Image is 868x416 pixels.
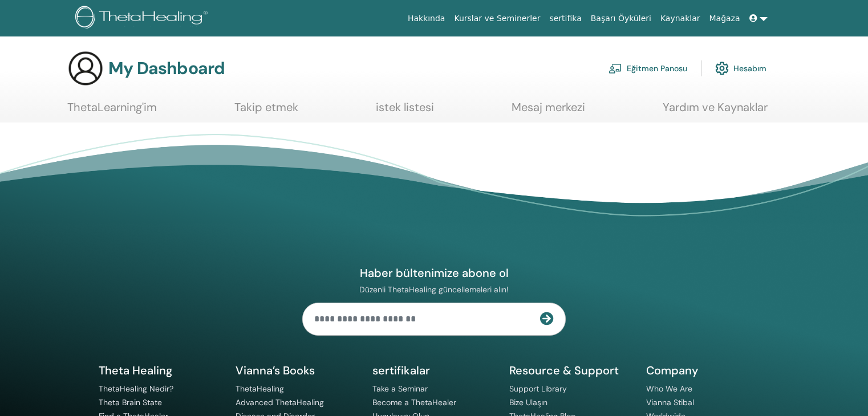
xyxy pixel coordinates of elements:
a: Hesabım [715,56,766,81]
a: Theta Brain State [99,397,162,407]
a: Advanced ThetaHealing [236,397,324,407]
a: Hakkında [403,8,450,29]
a: Eğitmen Panosu [609,56,687,81]
a: Mağaza [704,8,744,29]
a: Mesaj merkezi [512,100,585,123]
a: Vianna Stibal [646,397,694,407]
h5: Theta Healing [99,363,222,378]
a: ThetaHealing Nedir? [99,384,173,394]
a: ThetaHealing [236,384,284,394]
h3: My Dashboard [108,58,225,79]
p: Düzenli ThetaHealing güncellemeleri alın! [302,284,566,295]
a: Kurslar ve Seminerler [449,8,545,29]
img: logo.png [75,6,212,31]
a: Take a Seminar [372,384,428,394]
img: generic-user-icon.jpg [67,50,104,87]
a: ThetaLearning'im [67,100,157,123]
img: cog.svg [715,59,729,78]
a: Yardım ve Kaynaklar [663,100,768,123]
img: chalkboard-teacher.svg [609,63,622,74]
h5: Company [646,363,769,378]
a: Kaynaklar [656,8,705,29]
h5: sertifikalar [372,363,496,378]
h5: Vianna’s Books [236,363,359,378]
a: istek listesi [376,100,434,123]
h5: Resource & Support [509,363,632,378]
a: Who We Are [646,384,692,394]
a: Become a ThetaHealer [372,397,456,407]
a: Bize Ulaşın [509,397,547,407]
h4: Haber bültenimize abone ol [302,266,566,280]
a: Takip etmek [234,100,298,123]
a: Başarı Öyküleri [586,8,656,29]
a: Support Library [509,384,567,394]
a: sertifika [545,8,586,29]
